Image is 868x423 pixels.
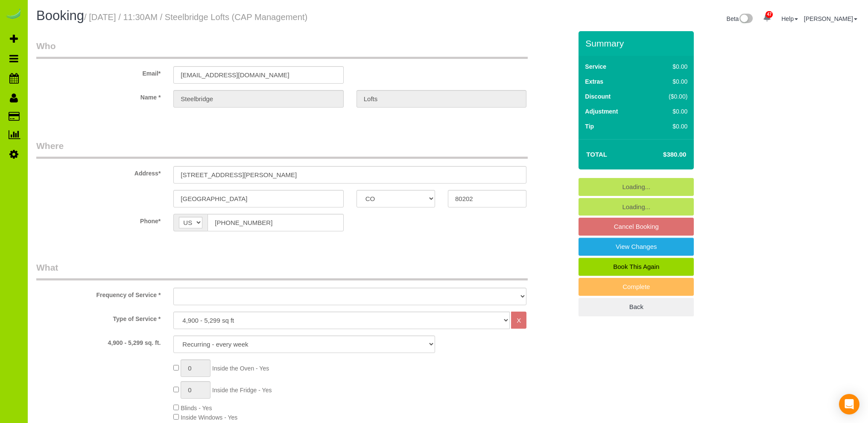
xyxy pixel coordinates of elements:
[36,140,528,159] legend: Where
[781,15,798,22] a: Help
[181,405,212,411] span: Blinds - Yes
[585,92,611,101] label: Discount
[36,40,528,59] legend: Who
[759,9,775,27] a: 47
[173,66,343,84] input: Email*
[84,12,307,22] small: / [DATE] / 11:30AM / Steelbridge Lofts (CAP Management)
[739,14,753,25] img: New interface
[36,8,84,23] span: Booking
[651,77,687,86] div: $0.00
[585,107,618,116] label: Adjustment
[579,238,694,256] a: View Changes
[585,38,690,48] h3: Summary
[212,365,269,372] span: Inside the Oven - Yes
[36,261,528,280] legend: What
[181,414,237,421] span: Inside Windows - Yes
[585,122,594,131] label: Tip
[727,15,753,22] a: Beta
[585,62,606,71] label: Service
[766,11,773,18] span: 47
[173,90,343,108] input: First Name*
[30,288,167,299] label: Frequency of Service *
[30,214,167,225] label: Phone*
[30,166,167,178] label: Address*
[448,190,526,207] input: Zip Code*
[804,15,857,22] a: [PERSON_NAME]
[357,90,526,108] input: Last Name*
[579,258,694,276] a: Book This Again
[30,90,167,102] label: Name *
[30,312,167,323] label: Type of Service *
[651,107,687,116] div: $0.00
[579,298,694,316] a: Back
[30,66,167,78] label: Email*
[5,9,22,20] img: Automaid Logo
[651,62,687,71] div: $0.00
[173,190,343,207] input: City*
[839,394,859,414] div: Open Intercom Messenger
[208,214,343,231] input: Phone*
[585,77,603,86] label: Extras
[637,151,686,158] h4: $380.00
[586,151,607,158] strong: Total
[651,122,687,131] div: $0.00
[651,92,687,101] div: ($0.00)
[30,335,167,347] label: 4,900 - 5,299 sq. ft.
[212,387,272,394] span: Inside the Fridge - Yes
